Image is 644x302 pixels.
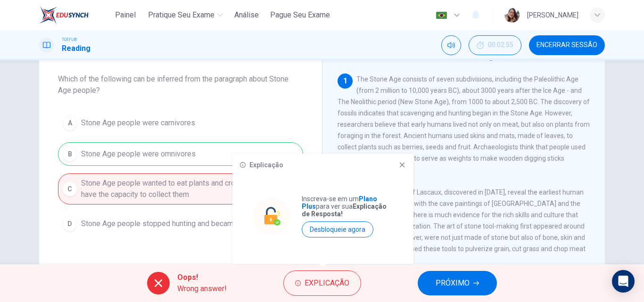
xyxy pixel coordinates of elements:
span: 00:02:55 [488,41,513,49]
span: Oops! [177,272,227,283]
div: Open Intercom Messenger [612,270,635,293]
button: Desbloqueie agora [302,221,373,237]
span: The Stone Age consists of seven subdivisions, including the Paleolithic Age (from 2 million to 10... [338,75,590,173]
p: Inscreva-se em um para ver sua [302,195,393,218]
h6: Explicação [249,161,283,169]
span: Which of the following can be inferred from the paragraph about Stone Age people? [58,73,303,96]
span: PRÓXIMO [436,277,470,290]
div: 1 [338,73,353,89]
span: Explicação [305,277,349,290]
div: Esconder [469,35,521,55]
img: Profile picture [504,8,520,23]
span: The vast caverns of Lascaux, discovered in [DATE], reveal the earliest human works of art. Along ... [338,188,586,264]
span: Pratique seu exame [148,9,215,21]
span: TOEFL® [62,36,77,43]
span: Painel [115,9,136,21]
span: Pague Seu Exame [270,9,330,21]
div: [PERSON_NAME] [527,9,578,21]
span: Encerrar Sessão [537,41,597,49]
img: EduSynch logo [39,6,89,24]
strong: Explicação de Resposta! [302,203,387,218]
strong: Plano Plus [302,195,377,210]
h1: Reading [62,43,91,54]
span: Wrong answer! [177,283,227,294]
span: Análise [234,9,259,21]
img: pt [436,12,447,19]
div: Silenciar [441,35,461,55]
